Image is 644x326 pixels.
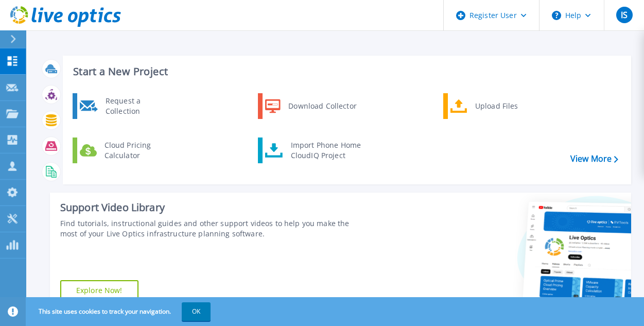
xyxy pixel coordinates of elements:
a: Explore Now! [60,280,138,301]
a: Download Collector [258,93,363,119]
div: Upload Files [470,96,546,116]
div: Cloud Pricing Calculator [99,140,176,161]
a: Upload Files [443,93,549,119]
div: Find tutorials, instructional guides and other support videos to help you make the most of your L... [60,218,362,239]
a: Request a Collection [73,93,178,119]
a: View More [570,154,618,164]
button: OK [182,302,211,321]
a: Cloud Pricing Calculator [73,138,178,163]
div: Support Video Library [60,201,362,214]
div: Request a Collection [100,96,176,116]
div: Import Phone Home CloudIQ Project [286,140,366,161]
div: Download Collector [283,96,361,116]
span: IS [621,11,628,19]
span: This site uses cookies to track your navigation. [28,302,211,321]
h3: Start a New Project [73,66,618,77]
